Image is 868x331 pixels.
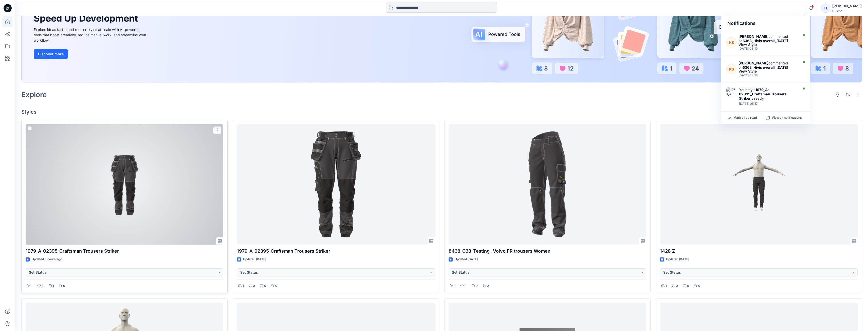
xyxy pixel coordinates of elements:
strong: 6363_Hivis overall_[DATE] [743,65,788,69]
h2: Explore [21,91,47,99]
div: Guston [832,9,862,13]
a: 1979_A-02395_Craftsman Trousers Striker [26,124,223,245]
p: 8438_C38_Testing_ Volvo FR trousers Women [449,248,646,255]
div: commented on [738,61,797,69]
p: 0 [42,283,44,289]
div: Tuesday, September 23, 2025 08:19 [738,47,797,50]
div: View Style [738,69,797,73]
p: Updated [DATE] [666,257,689,262]
a: 8438_C38_Testing_ Volvo FR trousers Women [449,124,646,245]
p: 1 [243,283,244,289]
p: 0 [465,283,467,289]
strong: [PERSON_NAME] [738,61,768,65]
p: 0 [487,283,489,289]
p: Updated [DATE] [243,257,266,262]
p: 1 [666,283,667,289]
div: Your style is ready [739,88,797,100]
div: Notifications [721,16,810,31]
strong: 6363_Hivis overall_[DATE] [743,39,788,43]
p: 0 [275,283,277,289]
button: Discover more [34,49,68,59]
p: 0 [676,283,678,289]
p: 0 [264,283,266,289]
a: Discover more [34,49,148,59]
p: 0 [476,283,478,289]
h4: Styles [21,109,862,115]
strong: 1979_A-02395_Craftsman Trousers Striker [739,88,787,100]
p: Updated 6 hours ago [32,257,62,262]
p: 0 [687,283,689,289]
p: 1979_A-02395_Craftsman Trousers Striker [26,248,223,255]
div: commented on [738,34,797,43]
img: 1979_A-02395_Craftsman Trousers Striker [726,88,736,98]
p: 1 [53,283,54,289]
div: Explore ideas faster and recolor styles at scale with AI-powered tools that boost creativity, red... [34,27,148,43]
p: Mark all as read [733,116,757,120]
div: Tuesday, September 23, 2025 08:18 [738,74,797,77]
p: View all notifications [772,116,802,120]
a: 1428 Z [660,124,858,245]
p: Updated [DATE] [455,257,478,262]
div: [PERSON_NAME] [832,3,862,9]
p: 1 [454,283,455,289]
p: 0 [253,283,255,289]
a: 1979_A-02395_Craftsman Trousers Striker [237,124,435,245]
p: 1979_A-02395_Craftsman Trousers Striker [237,248,435,255]
div: KS [726,37,736,47]
div: TL [821,4,830,13]
p: 1428 Z [660,248,858,255]
div: Tuesday, September 23, 2025 05:17 [739,102,797,106]
strong: [PERSON_NAME] [738,34,768,39]
p: 0 [698,283,700,289]
div: KS [726,64,736,74]
p: 1 [31,283,32,289]
p: 0 [63,283,65,289]
div: View Style [738,43,797,46]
